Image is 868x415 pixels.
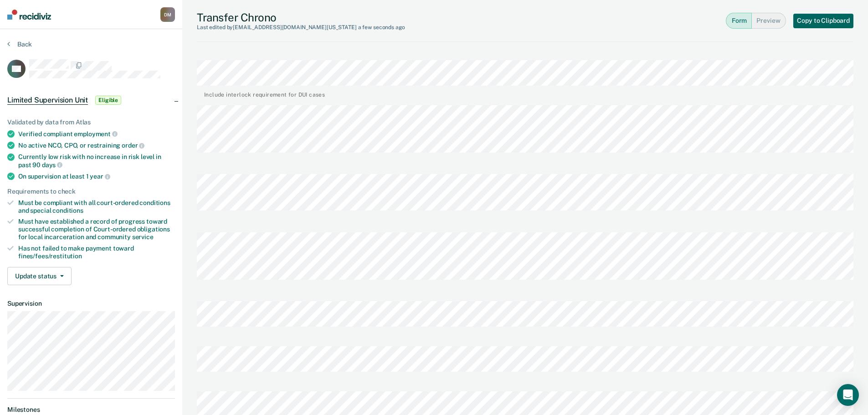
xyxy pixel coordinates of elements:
div: Validated by data from Atlas [7,118,175,126]
div: Requirements to check [7,188,175,195]
div: No active NCO, CPO, or restraining [18,141,175,149]
span: days [42,161,62,169]
div: Include interlock requirement for DUI cases [204,89,325,98]
span: Eligible [95,96,121,105]
div: Must be compliant with all court-ordered conditions and special conditions [18,199,175,215]
div: On supervision at least 1 [18,172,175,180]
button: Preview [752,13,786,29]
div: Transfer Chrono [197,11,405,31]
dt: Supervision [7,300,175,307]
div: Currently low risk with no increase in risk level in past 90 [18,153,175,169]
span: year [90,173,110,180]
span: a few seconds ago [358,24,405,31]
div: Last edited by [EMAIL_ADDRESS][DOMAIN_NAME][US_STATE] [197,24,405,31]
span: Limited Supervision Unit [7,96,88,105]
span: fines/fees/restitution [18,252,82,260]
span: order [122,142,144,149]
span: service [132,233,154,241]
div: Has not failed to make payment toward [18,245,175,260]
button: Form [726,13,752,29]
div: Must have established a record of progress toward successful completion of Court-ordered obligati... [18,218,175,241]
button: DM [160,7,175,22]
div: D M [160,7,175,22]
img: Recidiviz [7,10,51,20]
button: Back [7,40,32,48]
div: Open Intercom Messenger [837,384,859,406]
button: Update status [7,267,72,285]
button: Copy to Clipboard [793,14,853,28]
div: Verified compliant [18,130,175,138]
span: employment [74,130,117,138]
dt: Milestones [7,406,175,414]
